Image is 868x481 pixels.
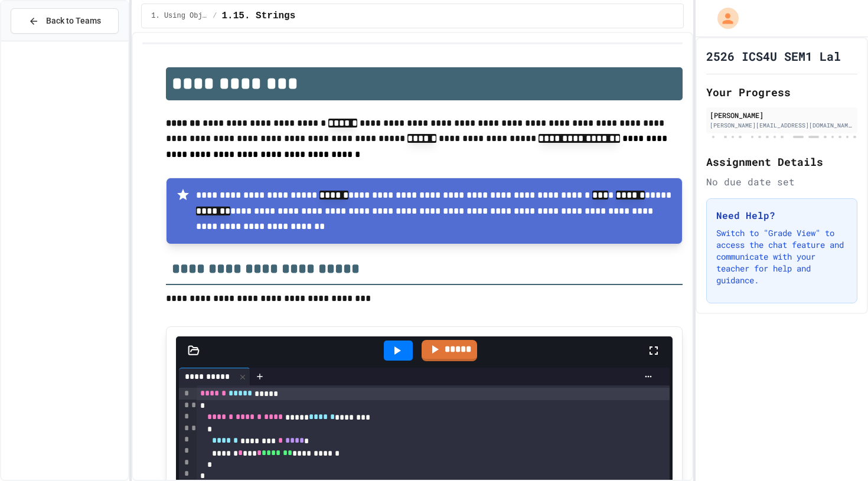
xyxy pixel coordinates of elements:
[716,227,847,286] p: Switch to "Grade View" to access the chat feature and communicate with your teacher for help and ...
[706,153,857,170] h2: Assignment Details
[716,208,847,222] h3: Need Help?
[706,175,857,189] div: No due date set
[710,121,854,130] div: [PERSON_NAME][EMAIL_ADDRESS][DOMAIN_NAME]
[818,434,856,469] iframe: chat widget
[46,15,101,27] span: Back to Teams
[213,11,217,21] span: /
[222,9,296,23] span: 1.15. Strings
[11,8,119,34] button: Back to Teams
[706,48,841,64] h1: 2526 ICS4U SEM1 Lal
[770,382,856,433] iframe: chat widget
[706,84,857,100] h2: Your Progress
[151,11,208,21] span: 1. Using Objects and Methods
[710,110,854,120] div: [PERSON_NAME]
[705,5,742,32] div: My Account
